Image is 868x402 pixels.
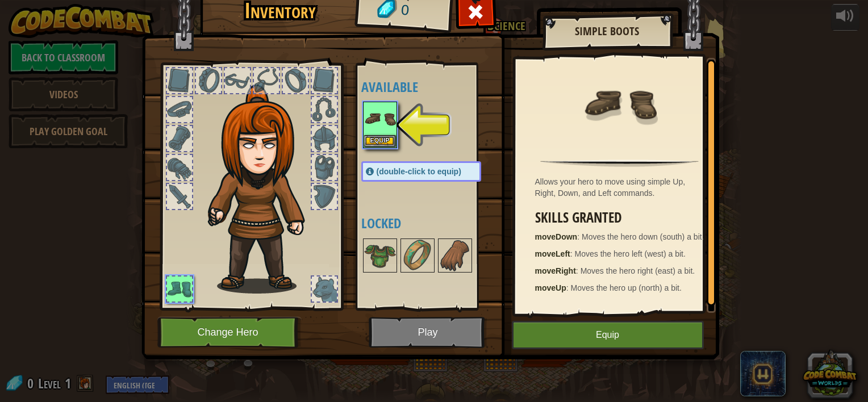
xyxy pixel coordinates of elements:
[583,66,657,140] img: portrait.png
[575,249,686,258] span: Moves the hero left (west) a bit.
[554,25,661,37] h2: Simple Boots
[203,85,325,294] img: hair_f2.png
[535,249,570,258] strong: moveLeft
[364,135,396,147] button: Equip
[361,216,504,231] h4: Locked
[581,266,695,275] span: Moves the hero right (east) a bit.
[377,167,461,176] span: (double-click to equip)
[571,283,682,292] span: Moves the hero up (north) a bit.
[540,160,698,167] img: hr.png
[577,232,582,241] span: :
[535,283,566,292] strong: moveUp
[535,266,576,275] strong: moveRight
[402,240,433,271] img: portrait.png
[566,283,571,292] span: :
[512,321,704,349] button: Equip
[439,240,471,271] img: portrait.png
[364,103,396,135] img: portrait.png
[535,232,578,241] strong: moveDown
[570,249,575,258] span: :
[535,210,710,225] h3: Skills Granted
[157,317,302,348] button: Change Hero
[535,176,710,199] div: Allows your hero to move using simple Up, Right, Down, and Left commands.
[582,232,704,241] span: Moves the hero down (south) a bit.
[364,240,396,271] img: portrait.png
[361,79,504,94] h4: Available
[576,266,581,275] span: :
